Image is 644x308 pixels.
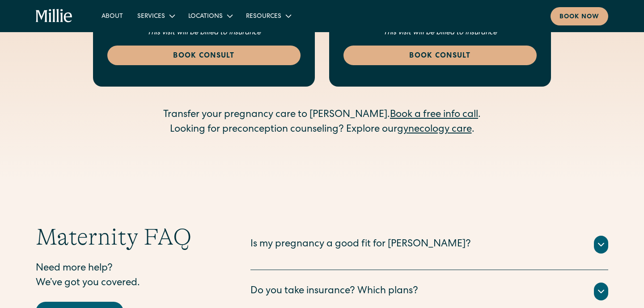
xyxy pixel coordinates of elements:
[36,223,215,251] h2: Maternity FAQ
[551,7,608,25] a: Book now
[343,46,537,65] a: Book consult
[250,284,418,299] div: Do you take insurance? Which plans?
[397,125,472,135] a: gynecology care
[188,12,223,21] div: Locations
[137,12,165,21] div: Services
[36,9,73,23] a: home
[559,12,599,22] div: Book now
[130,8,181,23] div: Services
[150,123,494,137] div: Looking for preconception counseling? Explore our .
[94,8,130,23] a: About
[36,262,215,291] p: Need more help? We’ve got you covered.
[181,8,239,23] div: Locations
[354,51,526,62] div: Book consult
[250,237,471,252] div: Is my pregnancy a good fit for [PERSON_NAME]?
[246,12,281,21] div: Resources
[147,29,261,37] em: This visit will be billed to insurance
[390,110,478,120] a: Book a free info call
[150,108,494,123] div: Transfer your pregnancy care to [PERSON_NAME]. .
[239,8,297,23] div: Resources
[118,51,290,62] div: Book consult
[107,46,301,65] a: Book consult
[383,29,497,37] em: This visit will be billed to insurance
